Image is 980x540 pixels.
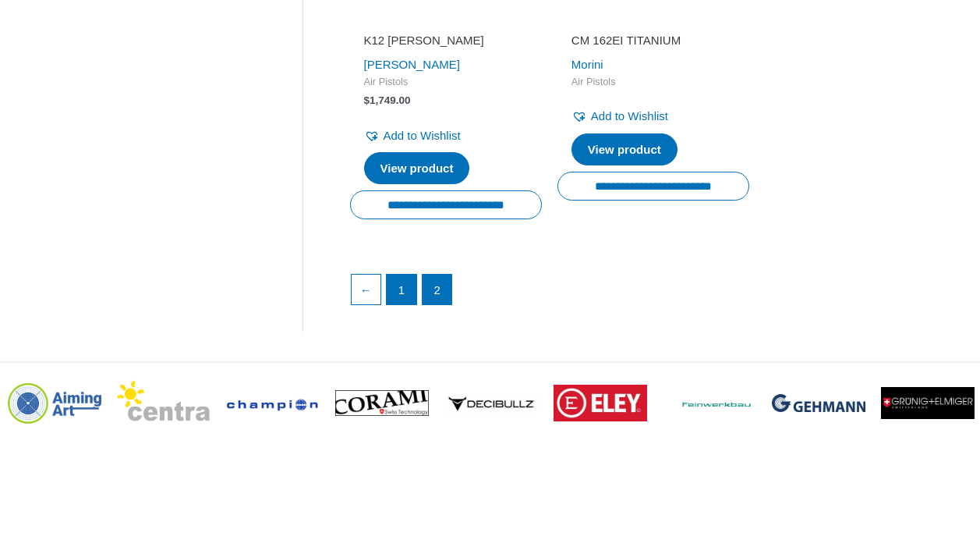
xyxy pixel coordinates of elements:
[423,275,452,304] span: Page 2
[364,152,470,185] a: Read more about “K12 Junior Pardini”
[571,133,678,166] a: Read more about “CM 162EI TITANIUM”
[571,33,735,54] a: CM 162EI TITANIUM
[364,94,411,106] bdi: 1,749.00
[364,11,528,30] iframe: Customer reviews powered by Trustpilot
[554,385,647,421] img: brand logo
[350,274,957,313] nav: Product Pagination
[364,33,528,54] a: K12 [PERSON_NAME]
[571,11,735,30] iframe: Customer reviews powered by Trustpilot
[571,105,668,127] a: Add to Wishlist
[364,33,528,48] h2: K12 [PERSON_NAME]
[571,33,735,48] h2: CM 162EI TITANIUM
[571,76,735,89] span: Air Pistols
[364,125,461,147] a: Add to Wishlist
[364,94,370,106] span: $
[571,58,603,71] a: Morini
[387,275,416,304] a: Page 1
[384,129,461,142] span: Add to Wishlist
[591,109,668,123] span: Add to Wishlist
[352,275,381,304] a: ←
[364,76,528,89] span: Air Pistols
[364,58,460,71] a: [PERSON_NAME]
